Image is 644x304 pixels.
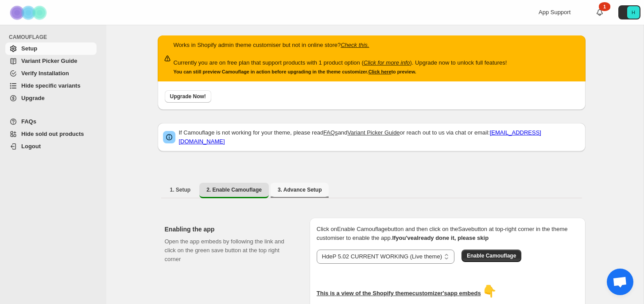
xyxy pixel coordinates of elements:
a: 1 [595,8,604,17]
span: 👇 [482,285,497,298]
a: Variant Picker Guide [5,55,97,67]
div: 1 [599,2,610,11]
span: Logout [21,143,41,150]
a: Enable Camouflage [462,252,521,259]
a: Verify Installation [5,67,97,80]
a: Click here [369,69,392,74]
u: This is a view of the Shopify theme customizer's app embeds [317,290,481,296]
span: 3. Advance Setup [278,186,322,193]
a: FAQs [5,115,97,128]
p: Works in Shopify admin theme customiser but not in online store? [174,41,507,50]
span: Enable Camouflage [467,252,516,259]
span: App Support [539,9,570,15]
span: Setup [21,45,37,52]
a: Upgrade [5,92,97,104]
span: CAMOUFLAGE [9,34,100,41]
button: Upgrade Now! [165,90,211,103]
button: Avatar with initials H [618,5,640,19]
img: Camouflage [7,0,51,25]
small: You can still preview Camouflage in action before upgrading in the theme customizer. to preview. [174,69,416,74]
text: H [632,10,635,15]
span: Avatar with initials H [627,6,640,19]
div: Open chat [607,269,633,295]
a: Click for more info [364,59,410,66]
a: Logout [5,140,97,153]
p: If Camouflage is not working for your theme, please read and or reach out to us via chat or email: [179,128,580,146]
h2: Enabling the app [165,225,295,234]
span: Hide sold out products [21,131,84,137]
a: Check this. [341,42,369,48]
button: Enable Camouflage [462,250,521,262]
a: Hide specific variants [5,80,97,92]
span: 1. Setup [170,186,191,193]
span: FAQs [21,118,36,125]
a: Variant Picker Guide [347,129,400,136]
span: Hide specific variants [21,82,81,89]
a: FAQs [323,129,338,136]
span: Upgrade [21,95,45,101]
b: If you've already done it, please skip [392,235,489,241]
span: Variant Picker Guide [21,58,77,64]
span: Verify Installation [21,70,69,77]
p: Currently you are on free plan that support products with 1 product option ( ). Upgrade now to un... [174,58,507,67]
p: Click on Enable Camouflage button and then click on the Save button at top-right corner in the th... [317,225,578,242]
span: 2. Enable Camouflage [206,186,262,193]
a: Setup [5,42,97,55]
span: Upgrade Now! [170,93,206,100]
a: Hide sold out products [5,128,97,140]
